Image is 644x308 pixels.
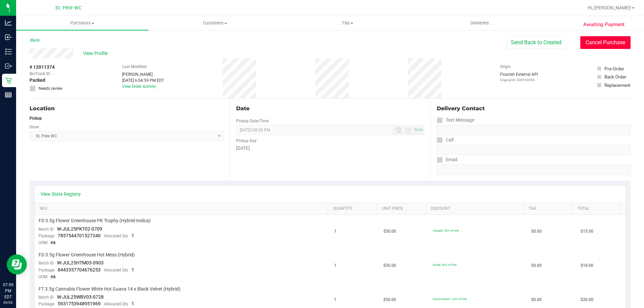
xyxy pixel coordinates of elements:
iframe: Resource center [7,254,27,274]
a: View Order Activity [122,84,156,89]
div: Delivery Contact [437,105,631,113]
span: Tills [281,20,413,26]
span: 40dep: 40% off line [433,263,457,266]
span: 1 [334,297,336,303]
span: 1 [334,262,336,269]
span: View Profile [83,50,110,57]
p: Original ID: 328163354 [500,77,538,82]
div: Flourish External API [500,71,538,82]
label: Store [30,124,39,130]
label: Call [437,135,453,145]
span: 50ghpkt: 50% off line [433,229,459,232]
div: [PERSON_NAME] [122,71,164,77]
span: Batch ID [39,295,54,300]
div: Replacement [604,82,630,88]
a: Discount [431,206,521,211]
span: Deliveries [462,20,498,26]
span: $50.00 [383,297,396,303]
label: Last Modified [122,64,147,70]
div: Location [30,105,224,113]
span: Package [39,268,54,272]
inline-svg: Outbound [5,63,12,69]
span: 1 [131,233,134,238]
span: 1 [334,228,336,235]
span: Batch ID [39,227,54,232]
label: Origin [500,64,511,70]
label: Pickup Day [236,138,257,144]
button: Send Back to Created [506,36,566,49]
span: $30.00 [383,262,396,269]
span: Awaiting Payment [583,21,625,28]
span: Customers [149,20,281,26]
a: View State Registry [41,191,81,197]
a: Deliveries [414,16,546,30]
label: Email [437,155,457,165]
span: FT 3.5g Cannabis Flower White Hot Guava 14 x Black Velvet (Hybrid) [39,286,180,292]
span: Allocated Qty [104,234,128,238]
span: $30.00 [383,228,396,235]
span: 1 [131,267,134,272]
div: [DATE] [236,145,424,152]
a: Tills [281,16,414,30]
span: 8443357704676253 [58,267,101,272]
span: Purchases [16,20,149,26]
span: Allocated Qty [104,268,128,272]
div: Back Order [604,73,627,80]
button: Cancel Purchase [580,36,631,49]
p: 07:59 PM EDT [3,282,13,300]
span: $18.00 [581,262,593,269]
span: UOM [39,240,47,245]
span: FD 3.5g Flower Greenhouse Hot Mess (Hybrid) [39,252,135,258]
div: Date [236,105,424,113]
span: 7857544701527340 [58,233,101,238]
a: Total [577,206,618,211]
input: Format: (999) 999-9999 [437,145,631,155]
inline-svg: Inbound [5,34,12,41]
strong: Pickup [30,116,42,121]
span: FD 3.5g Flower Greenhouse PK Trophy (Hybrid-Indica) [39,218,151,224]
span: Needs review [39,85,62,91]
span: W-JUL25PKT02-0709 [57,226,102,232]
a: Quantity [333,206,374,211]
span: Hi, [PERSON_NAME]! [588,5,631,10]
inline-svg: Retail [5,77,12,84]
span: $20.00 [581,297,593,303]
span: 60premselect1: 60% off line [433,297,467,301]
span: St. Pete WC [55,5,82,11]
span: W-JUL25WBV03-0728 [57,294,104,300]
div: Pre-Order [604,65,624,72]
a: Tax [529,206,570,211]
span: - [53,71,54,77]
span: UOM [39,274,47,279]
inline-svg: Analytics [5,19,12,26]
a: SKU [40,206,325,211]
span: 1 [131,301,134,306]
span: $0.00 [531,297,542,303]
p: 09/26 [3,300,13,305]
label: Pickup Date/Time [236,118,269,124]
span: BioTrack ID: [30,71,51,77]
span: ea [51,240,56,245]
inline-svg: Reports [5,91,12,98]
span: $0.00 [531,228,542,235]
span: Allocated Qty [104,302,128,306]
span: Package [39,234,54,238]
a: Back [30,38,40,43]
span: ea [51,274,56,279]
a: Customers [149,16,281,30]
span: $15.00 [581,228,593,235]
label: Text Message [437,115,474,125]
span: Package [39,302,54,306]
input: Format: (999) 999-9999 [437,125,631,135]
span: # 12011374 [30,64,55,71]
div: [DATE] 6:04:59 PM EDT [122,77,164,83]
span: 5931753948951969 [58,301,101,306]
inline-svg: Inventory [5,48,12,55]
span: W-JUL25HTM03-0903 [57,260,104,265]
span: Packed [30,77,45,84]
span: $0.00 [531,262,542,269]
span: Batch ID [39,261,54,265]
a: Unit Price [382,206,423,211]
a: Purchases [16,16,149,30]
